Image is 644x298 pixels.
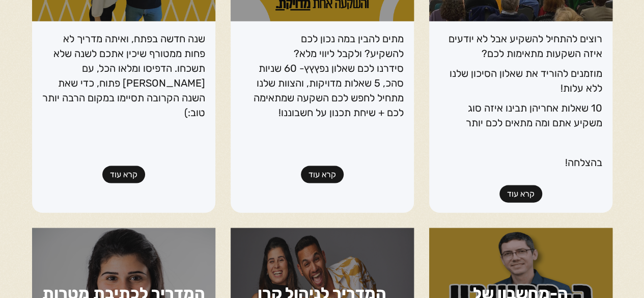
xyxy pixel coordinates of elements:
p: בהצלחה! [439,155,602,170]
a: קרא עוד [301,166,344,183]
p: ‍ [439,136,602,150]
p: מוזמנים להוריד את שאלון הסיכון שלנו ללא עלות! [439,66,602,96]
p: מתים להבין במה נכון לכם להשקיע? ולקבל ליווי מלא? סידרנו לכם שאלון נפץץץ- 60 שניות סהכ, 5 שאלות מד... [241,32,404,120]
p: 10 שאלות אחריהן תבינו איזה סוג משקיע אתם ומה מתאים לכם יותר [439,101,602,130]
p: שנה חדשה בפתח, ואיתה מדריך לא פחות ממטורף שיכין אתכם לשנה שלא תשכחו. הדפיסו ומלאו הכל, עם [PERSON... [42,32,205,120]
a: קרא עוד [102,166,145,183]
a: קרא עוד [499,185,542,203]
p: רוצים להתחיל להשקיע אבל לא יודעים איזה השקעות מתאימות לכם? [439,32,602,61]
